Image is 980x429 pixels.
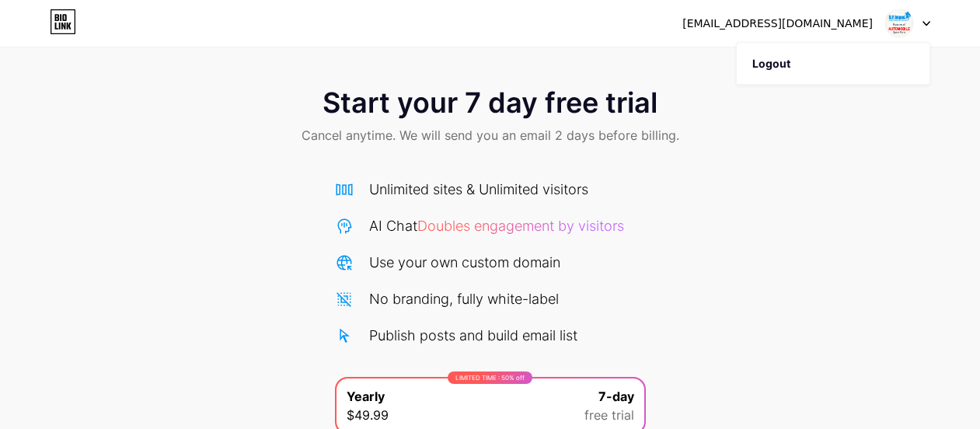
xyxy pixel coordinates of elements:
img: mahindraparts [884,9,914,38]
span: $49.99 [347,406,389,424]
span: Yearly [347,387,385,406]
div: No branding, fully white-label [369,288,559,309]
div: LIMITED TIME : 50% off [448,371,532,384]
span: Doubles engagement by visitors [417,218,624,234]
span: 7-day [598,387,634,406]
li: Logout [737,43,929,85]
div: [EMAIL_ADDRESS][DOMAIN_NAME] [682,16,873,32]
div: Use your own custom domain [369,252,560,273]
div: Unlimited sites & Unlimited visitors [369,179,588,200]
span: Start your 7 day free trial [323,87,657,118]
span: Cancel anytime. We will send you an email 2 days before billing. [302,126,679,145]
div: AI Chat [369,215,624,236]
div: Publish posts and build email list [369,325,577,346]
span: free trial [584,406,634,424]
